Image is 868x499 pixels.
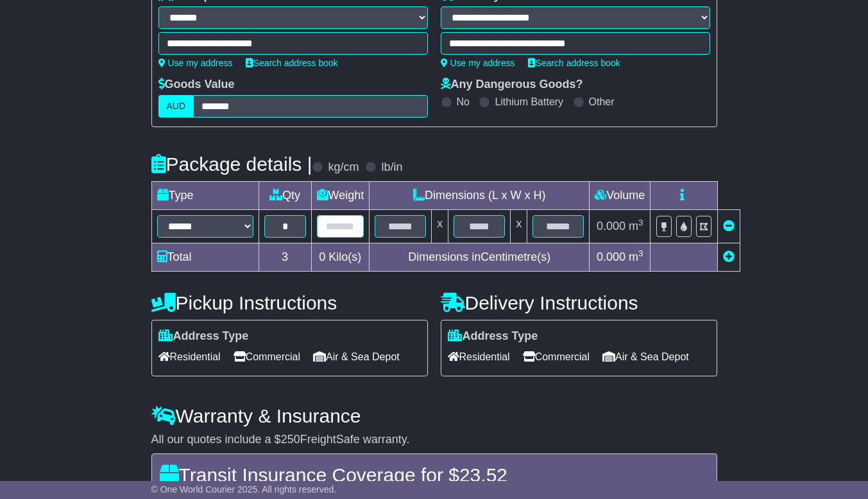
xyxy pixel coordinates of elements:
[151,484,337,495] span: © One World Courier 2025. All rights reserved.
[313,347,400,367] span: Air & Sea Depot
[158,95,194,118] label: AUD
[457,96,470,108] label: No
[432,210,448,243] td: x
[151,405,717,426] h4: Warranty & Insurance
[638,218,643,227] sup: 3
[589,96,615,108] label: Other
[151,153,312,175] h4: Package details |
[638,249,643,258] sup: 3
[448,347,510,367] span: Residential
[381,161,402,175] label: lb/in
[158,347,221,367] span: Residential
[602,347,689,367] span: Air & Sea Depot
[259,243,311,272] td: 3
[511,210,527,243] td: x
[151,433,717,447] div: All our quotes include a $ FreightSafe warranty.
[441,292,717,313] h4: Delivery Instructions
[151,292,428,313] h4: Pickup Instructions
[523,347,590,367] span: Commercial
[459,464,507,486] span: 23.52
[597,250,625,263] span: 0.000
[328,161,359,175] label: kg/cm
[441,58,515,68] a: Use my address
[311,243,370,272] td: Kilo(s)
[158,78,235,92] label: Goods Value
[448,329,538,344] label: Address Type
[311,182,370,210] td: Weight
[151,182,259,210] td: Type
[160,464,709,486] h4: Transit Insurance Coverage for $
[281,433,300,446] span: 250
[528,58,620,68] a: Search address book
[370,243,590,272] td: Dimensions in Centimetre(s)
[723,220,735,232] a: Remove this item
[441,78,583,92] label: Any Dangerous Goods?
[158,329,249,344] label: Address Type
[234,347,300,367] span: Commercial
[259,182,311,210] td: Qty
[158,58,233,68] a: Use my address
[495,96,563,108] label: Lithium Battery
[319,250,325,263] span: 0
[590,182,651,210] td: Volume
[629,220,643,232] span: m
[723,250,735,263] a: Add new item
[597,220,625,232] span: 0.000
[151,243,259,272] td: Total
[370,182,590,210] td: Dimensions (L x W x H)
[246,58,338,68] a: Search address book
[629,250,643,263] span: m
